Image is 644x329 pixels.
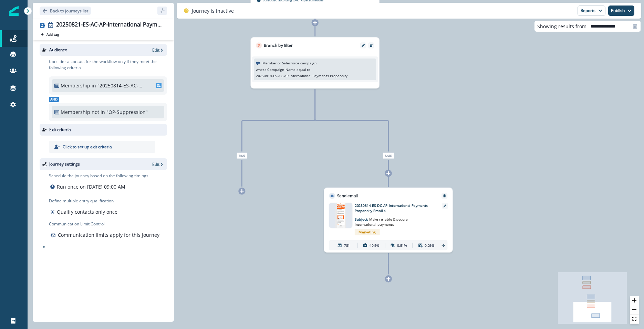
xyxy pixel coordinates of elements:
[40,32,60,37] button: Add tag
[237,152,247,159] span: True
[297,67,310,72] p: equal to
[397,243,407,248] p: 0.51%
[63,144,112,150] p: Click to set up exit criteria
[49,47,67,53] p: Audience
[359,44,367,47] button: Edit
[152,47,159,53] p: Edit
[57,208,117,215] p: Qualify contacts only once
[355,203,435,214] p: 20250814-ES-DC-AP-International Payments Propensity Email 4
[355,213,417,227] p: Subject:
[57,183,125,190] p: Run once on [DATE] 09:00 AM
[340,152,437,159] div: False
[537,23,586,30] p: Showing results from
[194,152,290,159] div: True
[106,108,153,116] p: "OP-Suppression"
[9,6,19,16] img: Inflection
[315,89,388,151] g: Edge from ae388db4-0909-4079-9345-e4b85ea05fda to node-edge-label212c2646-ec4a-4acf-a5df-7c969cde...
[267,67,295,72] p: Campaign Name
[97,82,144,89] p: "20250814-ES-AC-AP-International Payments Propensity"
[425,243,435,248] p: 0.26%
[49,173,148,179] p: Schedule the journey based on the following timings
[630,315,639,324] button: fit view
[58,231,159,238] p: Communication limits apply for this Journey
[49,221,167,227] p: Communication Limit Control
[355,217,408,227] span: Make reliable & secure international payments
[335,203,346,228] img: email asset unavailable
[370,243,380,248] p: 40.9%
[152,161,159,167] p: Edit
[242,89,315,151] g: Edge from ae388db4-0909-4079-9345-e4b85ea05fda to node-edge-label4700c2ce-eab5-402c-a5e2-f34c72c6...
[156,83,162,88] span: SL
[56,21,164,29] div: 20250821-ES-AC-AP-International Payments Propensity Email 2-4
[630,305,639,315] button: zoom out
[50,8,88,14] p: Back to journeys list
[92,108,105,116] p: not in
[440,194,448,198] button: Remove
[152,161,164,167] button: Edit
[337,193,358,199] p: Send email
[192,7,234,14] p: Journey is inactive
[324,188,453,253] div: Send emailRemoveemail asset unavailable20250814-ES-DC-AP-International Payments Propensity Email ...
[344,243,350,248] p: 781
[262,61,317,66] p: Member of Salesforce campaign
[383,152,394,159] span: False
[608,6,634,16] button: Publish
[49,59,167,71] p: Consider a contact for the workflow only if they meet the following criteria
[250,37,379,88] div: Branch by filterEditRemoveMember of Salesforce campaignwhereCampaign Nameequal to20250814-ES-AC-A...
[152,47,164,53] button: Edit
[49,198,119,204] p: Define multiple entry qualification
[256,73,348,78] p: 20250814-ES-AC-AP-International Payments Propensity
[256,67,267,72] p: where
[264,42,293,48] p: Branch by filter
[46,32,59,36] p: Add tag
[157,7,167,15] button: sidebar collapse toggle
[49,161,80,167] p: Journey settings
[367,44,375,47] button: Remove
[49,97,59,102] span: And
[630,296,639,305] button: zoom in
[578,6,605,16] button: Reports
[49,127,71,133] p: Exit criteria
[61,108,90,116] p: Membership
[40,7,91,15] button: Go back
[92,82,96,89] p: in
[355,229,380,235] span: Marketing
[61,82,90,89] p: Membership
